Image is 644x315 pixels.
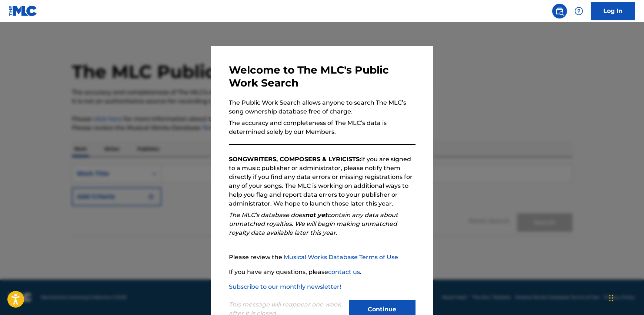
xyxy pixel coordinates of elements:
[571,4,586,18] div: Help
[607,280,644,315] iframe: Chat Widget
[591,2,635,20] a: Log In
[552,4,567,18] a: Public Search
[328,268,360,275] a: contact us
[229,268,416,277] p: If you have any questions, please .
[229,98,416,116] p: The Public Work Search allows anyone to search The MLC’s song ownership database free of charge.
[229,253,416,262] p: Please review the
[284,254,398,261] a: Musical Works Database Terms of Use
[574,7,583,16] img: help
[229,119,416,136] p: The accuracy and completeness of The MLC’s data is determined solely by our Members.
[9,6,37,16] img: MLC Logo
[555,7,564,16] img: search
[229,64,416,89] h3: Welcome to The MLC's Public Work Search
[609,287,614,309] div: Drag
[229,283,341,290] a: Subscribe to our monthly newsletter!
[229,155,416,208] p: If you are signed to a music publisher or administrator, please notify them directly if you find ...
[229,211,398,236] em: The MLC’s database does contain any data about unmatched royalties. We will begin making unmatche...
[305,211,327,219] strong: not yet
[229,156,361,163] strong: SONGWRITERS, COMPOSERS & LYRICISTS:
